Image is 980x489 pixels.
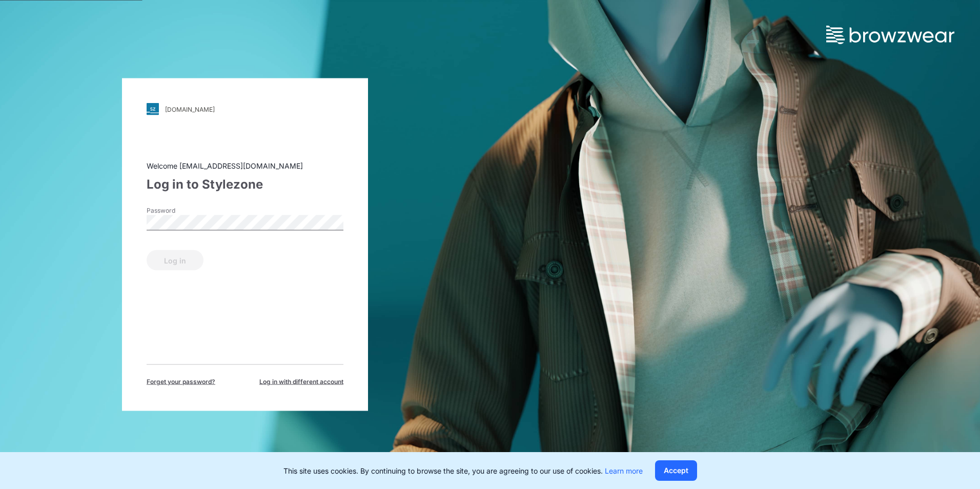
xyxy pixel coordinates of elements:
div: [DOMAIN_NAME] [165,105,215,113]
p: This site uses cookies. By continuing to browse the site, you are agreeing to our use of cookies. [283,465,643,476]
span: Log in with different account [259,377,343,386]
button: Accept [655,460,697,481]
img: browzwear-logo.73288ffb.svg [826,26,954,44]
img: svg+xml;base64,PHN2ZyB3aWR0aD0iMjgiIGhlaWdodD0iMjgiIHZpZXdCb3g9IjAgMCAyOCAyOCIgZmlsbD0ibm9uZSIgeG... [147,103,159,115]
div: Log in to Stylezone [147,175,343,194]
a: Learn more [605,466,643,475]
span: Forget your password? [147,377,215,386]
div: Welcome [EMAIL_ADDRESS][DOMAIN_NAME] [147,160,343,171]
label: Password [147,206,218,215]
a: [DOMAIN_NAME] [147,103,343,115]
